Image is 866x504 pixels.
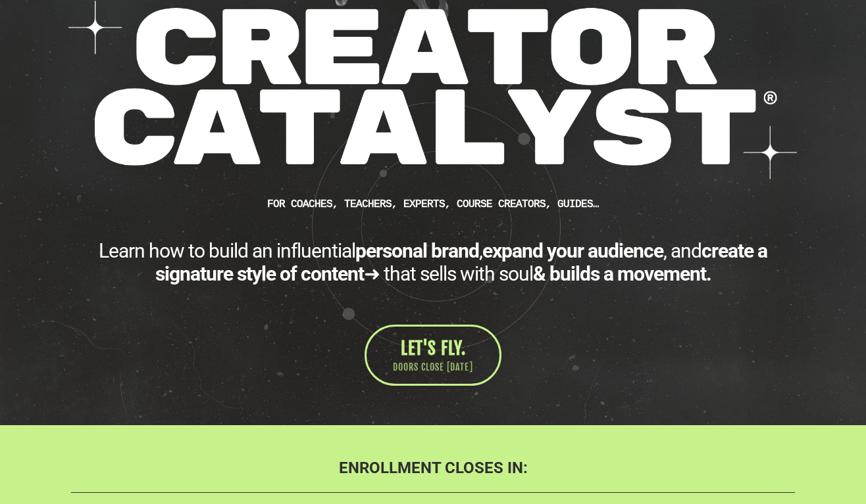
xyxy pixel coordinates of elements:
b: & builds a movement. [533,262,711,285]
span: LET'S FLY. [401,338,466,359]
b: FOR Coaches, teachers, experts, course creators, guides… [267,198,599,210]
b: create a signature style of content [155,239,768,285]
div: Learn how to build an influential , , and ➜ that sells with soul [71,239,795,285]
b: ENROLLMENT CLOSES IN: [339,459,528,477]
b: personal brand [355,239,479,262]
a: LET'S FLY. DOORS CLOSE [DATE] [365,325,501,386]
b: expand your audience [482,239,663,262]
span: DOORS CLOSE [DATE] [393,361,473,374]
